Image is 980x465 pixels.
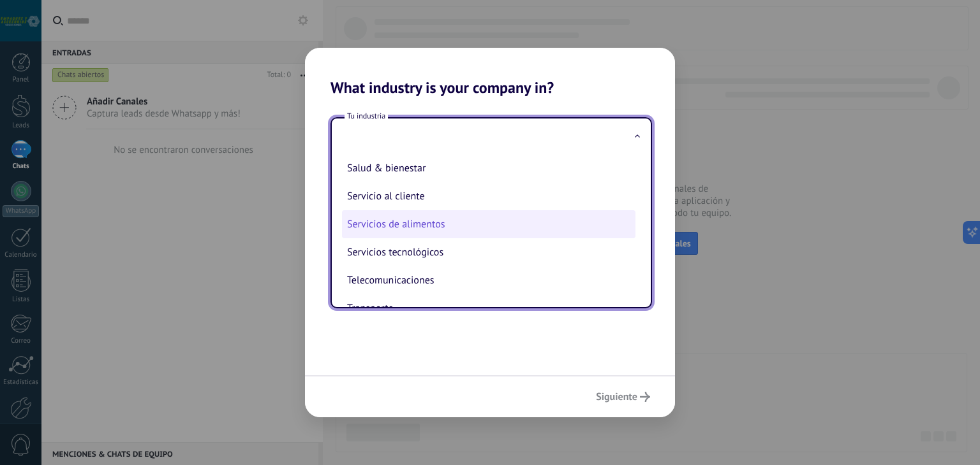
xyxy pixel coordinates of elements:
[342,266,635,294] li: Telecomunicaciones
[342,154,635,182] li: Salud & bienestar
[345,111,388,122] span: Tu industria
[342,238,635,266] li: Servicios tecnológicos
[305,48,675,97] h2: What industry is your company in?
[342,294,635,322] li: Transporte
[342,210,635,238] li: Servicios de alimentos
[342,182,635,210] li: Servicio al cliente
